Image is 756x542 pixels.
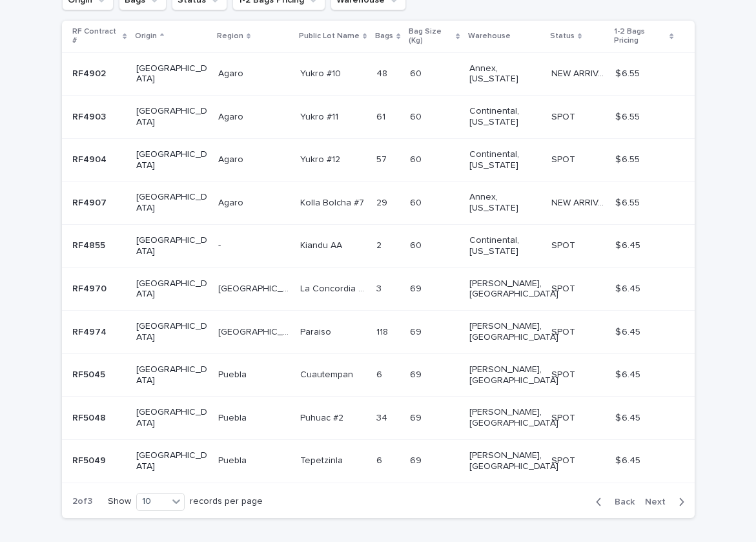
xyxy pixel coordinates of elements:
p: NEW ARRIVAL [551,66,608,79]
p: 29 [376,195,390,209]
p: [GEOGRAPHIC_DATA] [136,450,208,472]
p: RF4902 [72,66,108,79]
p: [GEOGRAPHIC_DATA] [136,192,208,214]
p: [GEOGRAPHIC_DATA] [136,278,208,300]
p: RF4855 [72,238,108,251]
p: SPOT [551,324,578,338]
p: SPOT [551,238,578,251]
p: 61 [376,109,388,123]
p: $ 6.45 [615,410,643,424]
p: 60 [410,66,424,79]
p: Bags [375,29,393,43]
div: 10 [137,495,168,508]
p: Kiandu AA [300,238,345,251]
p: Yukro #11 [300,109,341,123]
p: records per page [190,496,263,507]
p: Show [108,496,131,507]
p: $ 6.55 [615,152,642,165]
p: Agaro [218,109,246,123]
tr: RF4974RF4974 [GEOGRAPHIC_DATA][GEOGRAPHIC_DATA][GEOGRAPHIC_DATA] ParaisoParaiso 118118 6969 [PERS... [62,311,695,354]
p: 60 [410,109,424,123]
p: Status [550,29,575,43]
p: 69 [410,453,424,466]
span: Next [645,497,673,506]
p: Agaro [218,195,246,209]
p: 2 [376,238,384,251]
p: [GEOGRAPHIC_DATA] [136,321,208,343]
p: $ 6.45 [615,238,643,251]
p: [GEOGRAPHIC_DATA] [136,106,208,128]
tr: RF4970RF4970 [GEOGRAPHIC_DATA][GEOGRAPHIC_DATA][GEOGRAPHIC_DATA] La Concordia #2La Concordia #2 3... [62,267,695,311]
tr: RF4902RF4902 [GEOGRAPHIC_DATA]AgaroAgaro Yukro #10Yukro #10 4848 6060 Annex, [US_STATE] NEW ARRIV... [62,52,695,96]
p: 6 [376,367,385,380]
p: 1-2 Bags Pricing [614,25,667,48]
p: RF5049 [72,453,108,466]
p: 34 [376,410,390,424]
p: $ 6.55 [615,109,642,123]
span: Back [607,497,635,506]
tr: RF4855RF4855 [GEOGRAPHIC_DATA]-- Kiandu AAKiandu AA 22 6060 Continental, [US_STATE] SPOTSPOT $ 6.... [62,224,695,267]
p: RF5045 [72,367,108,380]
p: $ 6.45 [615,367,643,380]
tr: RF5045RF5045 [GEOGRAPHIC_DATA]PueblaPuebla CuautempanCuautempan 66 6969 [PERSON_NAME], [GEOGRAPHI... [62,353,695,397]
p: [GEOGRAPHIC_DATA] [136,235,208,257]
p: 118 [376,324,391,338]
p: SPOT [551,367,578,380]
p: Bag Size (Kg) [409,25,453,48]
p: NEW ARRIVAL [551,195,608,209]
p: SPOT [551,152,578,165]
p: [GEOGRAPHIC_DATA] [136,364,208,386]
p: Agaro [218,66,246,79]
p: 60 [410,238,424,251]
p: - [218,238,223,251]
p: 69 [410,324,424,338]
p: 3 [376,281,384,295]
p: 69 [410,367,424,380]
p: RF4907 [72,195,109,209]
p: RF Contract # [72,25,120,48]
p: Yukro #12 [300,152,343,165]
p: Agaro [218,152,246,165]
p: Yukro #10 [300,66,343,79]
p: Puebla [218,453,249,466]
p: RF4974 [72,324,109,338]
p: [GEOGRAPHIC_DATA] [136,149,208,171]
p: [GEOGRAPHIC_DATA] [136,407,208,429]
p: Tepetzinla [300,453,345,466]
p: RF4970 [72,281,109,295]
tr: RF4904RF4904 [GEOGRAPHIC_DATA]AgaroAgaro Yukro #12Yukro #12 5757 6060 Continental, [US_STATE] SPO... [62,138,695,182]
p: Public Lot Name [299,29,360,43]
p: Warehouse [468,29,511,43]
p: 6 [376,453,385,466]
p: SPOT [551,109,578,123]
p: Origin [135,29,157,43]
p: 60 [410,195,424,209]
p: Paraiso [300,324,334,338]
p: [GEOGRAPHIC_DATA] [136,63,208,85]
p: $ 6.55 [615,66,642,79]
p: 69 [410,281,424,295]
p: 2 of 3 [62,486,103,517]
tr: RF5048RF5048 [GEOGRAPHIC_DATA]PueblaPuebla Puhuac #2Puhuac #2 3434 6969 [PERSON_NAME], [GEOGRAPHI... [62,397,695,440]
p: RF4904 [72,152,109,165]
button: Back [586,496,640,508]
tr: RF4907RF4907 [GEOGRAPHIC_DATA]AgaroAgaro Kolla Bolcha #7Kolla Bolcha #7 2929 6060 Annex, [US_STAT... [62,182,695,225]
tr: RF4903RF4903 [GEOGRAPHIC_DATA]AgaroAgaro Yukro #11Yukro #11 6161 6060 Continental, [US_STATE] SPO... [62,96,695,139]
p: SPOT [551,281,578,295]
p: 48 [376,66,390,79]
p: Kolla Bolcha #7 [300,195,367,209]
p: $ 6.45 [615,453,643,466]
button: Next [640,496,695,508]
p: Cuautempan [300,367,356,380]
tr: RF5049RF5049 [GEOGRAPHIC_DATA]PueblaPuebla TepetzinlaTepetzinla 66 6969 [PERSON_NAME], [GEOGRAPHI... [62,439,695,483]
p: $ 6.45 [615,324,643,338]
p: $ 6.55 [615,195,642,209]
p: [GEOGRAPHIC_DATA] [218,324,292,338]
p: 69 [410,410,424,424]
p: 57 [376,152,389,165]
p: SPOT [551,410,578,424]
p: [GEOGRAPHIC_DATA] [218,281,292,295]
p: RF5048 [72,410,108,424]
p: Region [217,29,243,43]
p: SPOT [551,453,578,466]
